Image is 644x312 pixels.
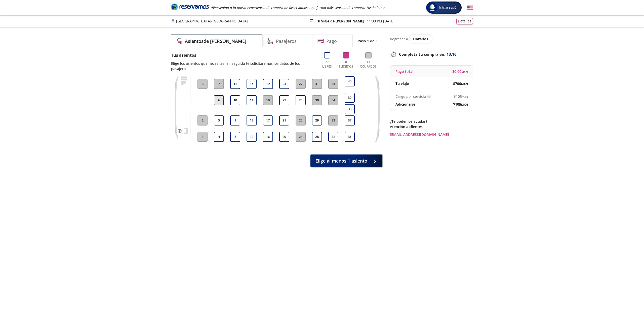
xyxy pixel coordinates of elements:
p: Tus asientos [171,52,315,58]
button: 13 [247,115,257,126]
button: English [467,5,473,11]
p: 0 Elegidos [338,60,354,69]
span: 13:16 [447,51,457,57]
button: 23 [279,79,289,89]
small: MXN [461,70,468,74]
span: $ 700 [453,81,468,86]
button: 37 [345,115,355,126]
span: $ 105 [454,94,468,99]
button: 10 [230,95,240,105]
button: 38 [345,104,355,114]
small: MXN [461,103,468,106]
i: Brand Logo [171,3,209,11]
button: 17 [263,115,273,126]
button: 11 [230,79,240,89]
button: 12 [247,132,257,142]
small: MXN [461,82,468,86]
button: 36 [345,132,355,142]
button: 9 [230,115,240,126]
button: 35 [328,79,338,89]
button: 40 [345,76,355,86]
button: 15 [247,79,257,89]
button: 33 [328,115,338,126]
button: 31 [312,79,322,89]
button: 14 [247,95,257,105]
button: 21 [279,115,289,126]
button: 16 [263,132,273,142]
p: Paso 1 de 3 [358,38,377,44]
button: 7 [214,79,224,89]
p: Elige los asientos que necesites, en seguida te solicitaremos los datos de los pasajeros [171,61,315,71]
button: Elige al menos 1 asiento [310,154,382,167]
a: [EMAIL_ADDRESS][DOMAIN_NAME] [390,132,473,137]
h4: Pasajeros [276,38,297,45]
p: Regresar a [390,36,408,42]
p: 11:30 PM [DATE] [367,18,394,24]
span: $ 105 [453,102,468,107]
p: ¿Te podemos ayudar? [390,119,473,124]
button: 8 [230,132,240,142]
button: 22 [279,95,289,105]
button: 24 [296,132,306,142]
button: 34 [328,95,338,105]
p: Completa tu compra en : [390,51,473,58]
p: 27 Libres [320,60,334,69]
button: 27 [296,79,306,89]
button: 2 [197,115,208,126]
div: Regresar a ver horarios [390,35,473,43]
h4: Pago [326,38,337,45]
button: 39 [345,93,355,103]
p: Cargo por servicio [395,94,426,99]
button: 1 [197,132,208,142]
button: 6 [214,95,224,105]
p: Atención a clientes [390,124,473,129]
button: 30 [312,95,322,105]
button: Detalles [456,18,473,24]
button: 5 [214,115,224,126]
span: $ 0.00 [452,69,468,74]
p: 13 Ocupados [358,60,379,69]
small: MXN [462,95,468,99]
p: Adicionales [395,102,415,107]
a: Brand Logo [171,3,209,12]
button: 32 [328,132,338,142]
button: 3 [197,79,208,89]
button: 26 [296,95,306,105]
h4: Asientos de [PERSON_NAME] [185,38,246,45]
button: 4 [214,132,224,142]
button: 25 [296,115,306,126]
button: 29 [312,115,322,126]
p: Pago total [395,69,413,74]
span: Horarios [413,37,428,41]
button: 28 [312,132,322,142]
span: Iniciar sesión [437,5,461,10]
span: Elige al menos 1 asiento [315,158,367,164]
button: 19 [263,79,273,89]
p: Tu viaje de [PERSON_NAME] [316,18,364,24]
button: 20 [279,132,289,142]
p: Tu viaje [395,81,409,86]
p: [GEOGRAPHIC_DATA] - [GEOGRAPHIC_DATA] [176,18,248,24]
button: 18 [263,95,273,105]
em: ¡Bienvenido a la nueva experiencia de compra de Reservamos, una forma más sencilla de comprar tus... [211,5,385,10]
